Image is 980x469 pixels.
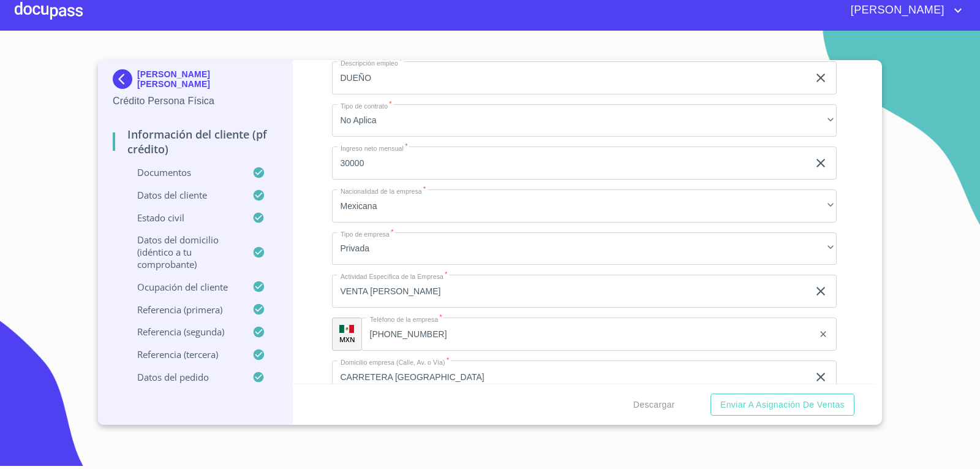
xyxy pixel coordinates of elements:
[842,1,965,20] button: account of current user
[813,71,828,85] button: clear input
[339,335,355,344] p: MXN
[332,104,837,137] div: No Aplica
[332,189,837,223] div: Mexicana
[113,69,277,94] div: [PERSON_NAME] [PERSON_NAME]
[633,397,675,413] span: Descargar
[813,284,828,299] button: clear input
[113,234,252,270] p: Datos del domicilio (idéntico a tu comprobante)
[113,166,252,178] p: Documentos
[113,127,277,156] p: Información del cliente (PF crédito)
[113,69,137,89] img: Docupass spot blue
[720,397,845,413] span: Enviar a Asignación de Ventas
[710,394,854,416] button: Enviar a Asignación de Ventas
[113,371,252,383] p: Datos del pedido
[842,1,951,20] span: [PERSON_NAME]
[113,189,252,201] p: Datos del cliente
[813,370,828,384] button: clear input
[339,325,354,334] img: R93DlvwvvjP9fbrDwZeCRYBHk45OWMq+AAOlFVsxT89f82nwPLnD58IP7+ANJEaWYhP0Tx8kkA0WlQMPQsAAgwAOmBj20AXj6...
[113,326,252,338] p: Referencia (segunda)
[113,348,252,360] p: Referencia (tercera)
[818,329,828,339] button: clear input
[332,232,837,265] div: Privada
[813,156,828,170] button: clear input
[113,303,252,316] p: Referencia (primera)
[113,212,252,224] p: Estado Civil
[113,281,252,293] p: Ocupación del Cliente
[628,394,680,416] button: Descargar
[137,69,277,89] p: [PERSON_NAME] [PERSON_NAME]
[113,94,277,109] p: Crédito Persona Física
